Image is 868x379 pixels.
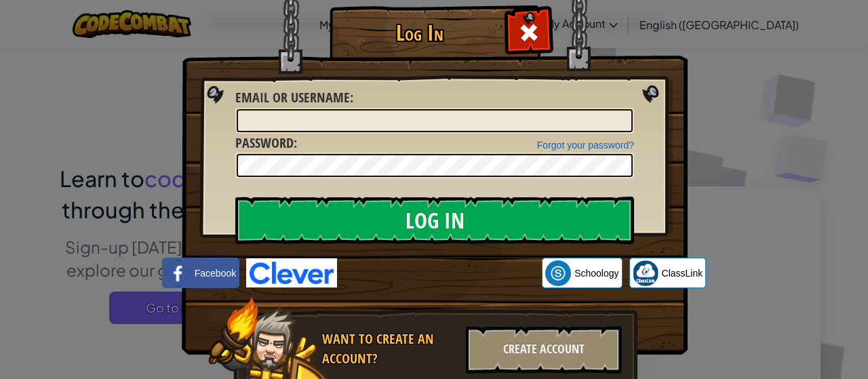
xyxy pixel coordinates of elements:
[235,134,297,153] label: :
[235,197,634,244] input: Log In
[235,88,350,106] span: Email or Username
[537,140,634,151] a: Forgot your password?
[195,266,236,280] span: Facebook
[235,88,353,108] label: :
[633,260,658,286] img: classlink-logo-small.png
[466,326,622,374] div: Create Account
[322,330,458,368] div: Want to create an account?
[333,21,506,45] h1: Log In
[235,134,294,152] span: Password
[574,266,618,280] span: Schoology
[545,260,571,286] img: schoology.png
[662,266,703,280] span: ClassLink
[246,258,337,287] img: clever-logo-blue.png
[165,260,191,286] img: facebook_small.png
[337,258,542,288] iframe: Sign in with Google Button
